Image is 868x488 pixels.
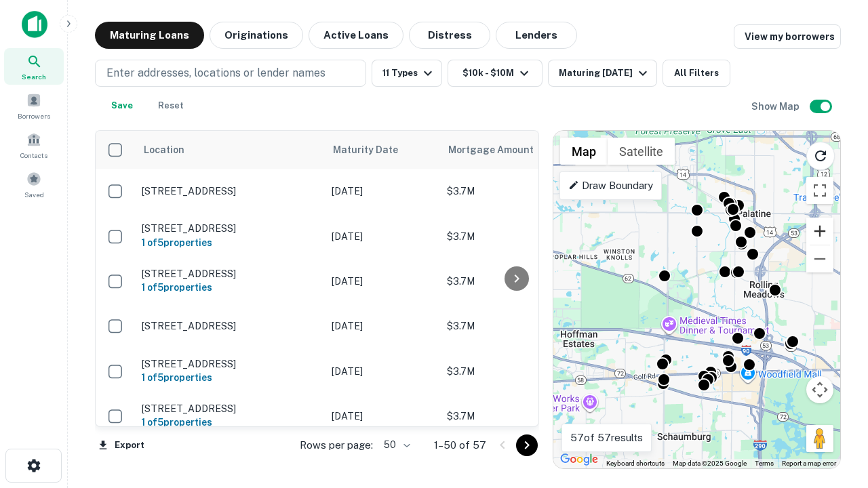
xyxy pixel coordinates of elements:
a: Open this area in Google Maps (opens a new window) [557,451,601,468]
th: Maturity Date [325,131,440,169]
p: 57 of 57 results [570,430,643,446]
p: [STREET_ADDRESS] [142,185,318,197]
button: Go to next page [516,434,538,456]
p: $3.7M [447,409,583,424]
button: Maturing Loans [95,22,204,49]
p: 1–50 of 57 [434,437,486,453]
span: Map data ©2025 Google [673,460,747,467]
button: $10k - $10M [448,60,542,87]
button: Map camera controls [806,376,833,403]
p: Enter addresses, locations or lender names [106,65,325,81]
p: [DATE] [332,409,433,424]
div: 0 0 [553,131,840,468]
button: Show satellite imagery [608,138,675,165]
button: Save your search to get updates of matches that match your search criteria. [100,92,144,119]
a: View my borrowers [734,24,841,49]
th: Mortgage Amount [440,131,589,169]
span: Mortgage Amount [448,142,551,158]
div: 50 [378,435,412,455]
p: Rows per page: [300,437,373,453]
h6: 1 of 5 properties [142,415,318,430]
p: [DATE] [332,184,433,199]
p: $3.7M [447,229,583,244]
p: [STREET_ADDRESS] [142,222,318,235]
button: All Filters [663,60,730,87]
a: Report a map error [782,460,836,467]
span: Location [143,142,184,158]
button: Toggle fullscreen view [806,177,833,204]
img: Google [557,451,601,468]
button: Lenders [496,22,577,49]
p: [STREET_ADDRESS] [142,320,318,332]
p: [DATE] [332,319,433,333]
div: Maturing [DATE] [559,65,651,81]
h6: Show Map [751,99,802,114]
span: Saved [24,189,44,200]
p: $3.7M [447,184,583,199]
span: Maturity Date [333,142,416,158]
span: Borrowers [18,110,50,121]
button: 11 Types [372,60,442,87]
h6: 1 of 5 properties [142,235,318,250]
h6: 1 of 5 properties [142,280,318,295]
a: Borrowers [4,87,64,124]
button: Enter addresses, locations or lender names [95,60,366,87]
button: Originations [210,22,303,49]
iframe: Chat Widget [800,380,868,445]
th: Location [135,131,325,169]
button: Zoom in [806,218,833,245]
h6: 1 of 5 properties [142,370,318,385]
button: Maturing [DATE] [548,60,657,87]
p: [STREET_ADDRESS] [142,358,318,370]
p: $3.7M [447,319,583,333]
button: Zoom out [806,245,833,272]
p: [STREET_ADDRESS] [142,268,318,280]
button: Export [95,435,148,455]
p: $3.7M [447,274,583,289]
a: Terms (opens in new tab) [755,460,774,467]
a: Saved [4,166,64,203]
p: [DATE] [332,229,433,244]
p: [STREET_ADDRESS] [142,403,318,415]
button: Reset [149,92,193,119]
a: Search [4,48,64,85]
button: Active Loans [309,22,403,49]
p: $3.7M [447,364,583,379]
span: Contacts [20,150,47,161]
p: Draw Boundary [568,178,653,194]
button: Show street map [560,138,608,165]
img: capitalize-icon.png [22,11,47,38]
button: Reload search area [806,142,835,170]
button: Keyboard shortcuts [606,459,665,468]
span: Search [22,71,46,82]
a: Contacts [4,127,64,163]
button: Distress [409,22,490,49]
p: [DATE] [332,274,433,289]
p: [DATE] [332,364,433,379]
